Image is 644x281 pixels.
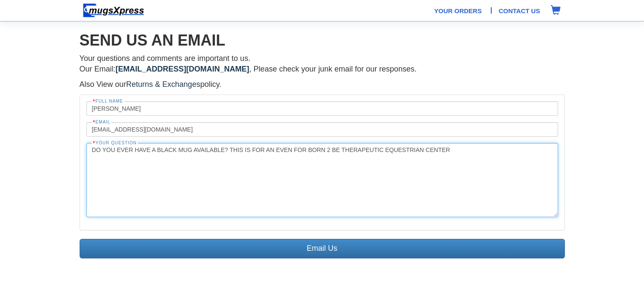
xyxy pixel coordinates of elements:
[92,140,138,146] span: Your Question
[434,6,482,15] a: Your Orders
[92,98,125,104] span: Full Name
[92,119,112,125] span: Email
[80,32,565,49] h1: Send Us An Email
[80,239,565,258] a: Email Us
[80,79,565,90] p: Also View our policy.
[80,6,148,13] a: Home
[83,3,145,18] img: mugsexpress logo
[86,101,558,116] input: Full Name
[116,65,249,73] a: [EMAIL_ADDRESS][DOMAIN_NAME]
[126,80,200,89] a: Returns & Exchanges
[490,5,492,15] span: |
[86,122,558,137] input: Email
[80,53,565,75] p: Your questions and comments are important to us. Our Email: , Please check your junk email for ou...
[498,6,540,15] a: Contact Us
